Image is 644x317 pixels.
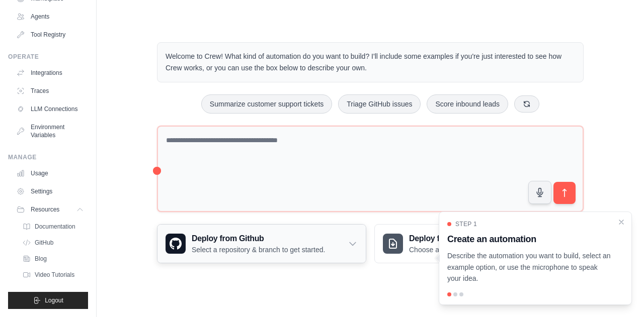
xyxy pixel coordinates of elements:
button: Summarize customer support tickets [201,94,332,114]
div: Manage [8,153,88,161]
span: Step 1 [455,220,477,228]
button: Logout [8,292,88,309]
a: Documentation [18,220,88,234]
div: Operate [8,53,88,61]
span: Video Tutorials [35,271,74,279]
p: Choose a zip file to upload. [409,245,494,255]
a: Traces [12,83,88,99]
button: Triage GitHub issues [338,94,421,114]
a: Usage [12,165,88,181]
p: Welcome to Crew! What kind of automation do you want to build? I'll include some examples if you'... [166,51,575,74]
span: GitHub [35,239,53,247]
a: LLM Connections [12,101,88,117]
a: GitHub [18,236,88,250]
button: Close walkthrough [617,218,625,226]
p: Describe the automation you want to build, select an example option, or use the microphone to spe... [447,250,611,284]
a: Integrations [12,65,88,81]
a: Tool Registry [12,27,88,43]
span: Logout [45,296,63,304]
span: Blog [35,255,47,263]
a: Agents [12,9,88,25]
button: Score inbound leads [427,94,508,114]
h3: Create an automation [447,232,611,246]
iframe: Chat Widget [594,269,644,317]
a: Environment Variables [12,119,88,143]
span: Documentation [35,223,75,231]
span: Resources [31,205,59,214]
a: Blog [18,252,88,266]
a: Video Tutorials [18,268,88,282]
a: Settings [12,183,88,199]
h3: Deploy from Github [192,233,325,245]
button: Resources [12,201,88,218]
p: Select a repository & branch to get started. [192,245,325,255]
h3: Deploy from zip file [409,233,494,245]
